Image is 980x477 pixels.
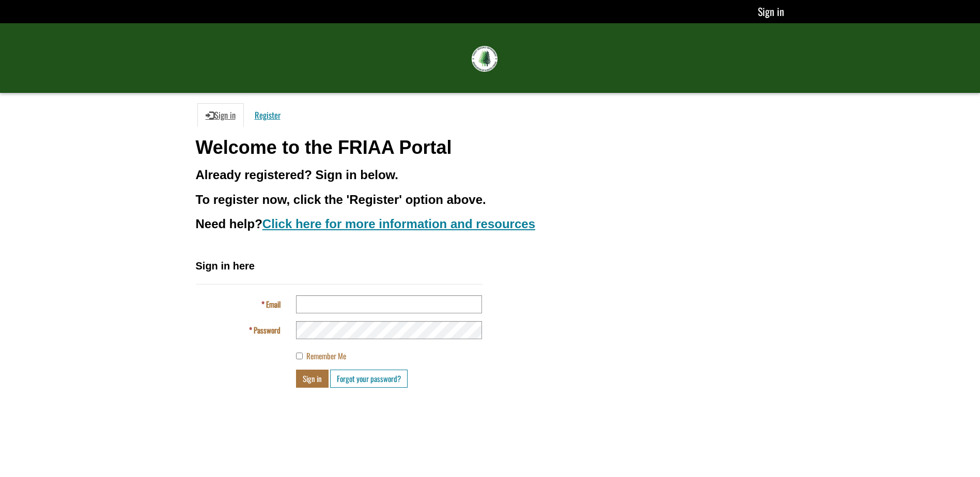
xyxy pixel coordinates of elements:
a: Register [246,103,289,127]
h3: Need help? [196,217,785,231]
a: Sign in [758,4,784,19]
h3: Already registered? Sign in below. [196,168,785,182]
span: Sign in here [196,260,255,272]
a: Forgot your password? [330,370,408,388]
span: Email [266,298,281,310]
img: FRIAA Submissions Portal [472,46,497,72]
a: Sign in [197,103,244,127]
button: Sign in [296,370,329,388]
span: Remember Me [306,350,346,361]
span: Password [254,324,281,336]
a: Click here for more information and resources [262,217,535,231]
h1: Welcome to the FRIAA Portal [196,137,785,158]
input: Remember Me [296,353,303,359]
h3: To register now, click the 'Register' option above. [196,193,785,206]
